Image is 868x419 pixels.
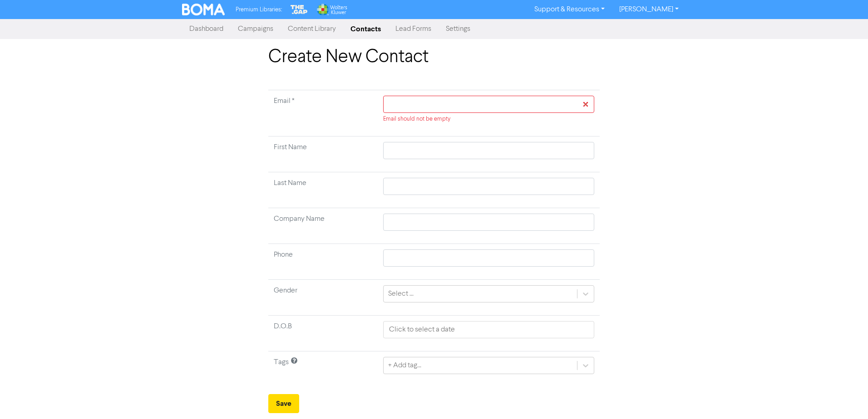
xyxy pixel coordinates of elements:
[182,4,225,15] img: BOMA Logo
[316,4,347,15] img: Wolters Kluwer
[754,321,868,419] iframe: Chat Widget
[388,360,421,371] div: + Add tag...
[612,2,686,17] a: [PERSON_NAME]
[281,20,343,38] a: Content Library
[268,136,378,172] td: First Name
[268,351,378,387] td: Tags
[289,4,309,15] img: The Gap
[383,115,594,123] div: Email should not be empty
[268,316,378,351] td: D.O.B
[268,172,378,208] td: Last Name
[268,90,378,136] td: Required
[388,288,414,299] div: Select ...
[236,7,282,13] span: Premium Libraries:
[439,20,478,38] a: Settings
[527,2,612,17] a: Support & Resources
[182,20,231,38] a: Dashboard
[343,20,388,38] a: Contacts
[388,20,439,38] a: Lead Forms
[383,321,594,338] input: Click to select a date
[268,244,378,280] td: Phone
[268,394,299,413] button: Save
[231,20,281,38] a: Campaigns
[268,280,378,316] td: Gender
[268,46,600,68] h1: Create New Contact
[268,208,378,244] td: Company Name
